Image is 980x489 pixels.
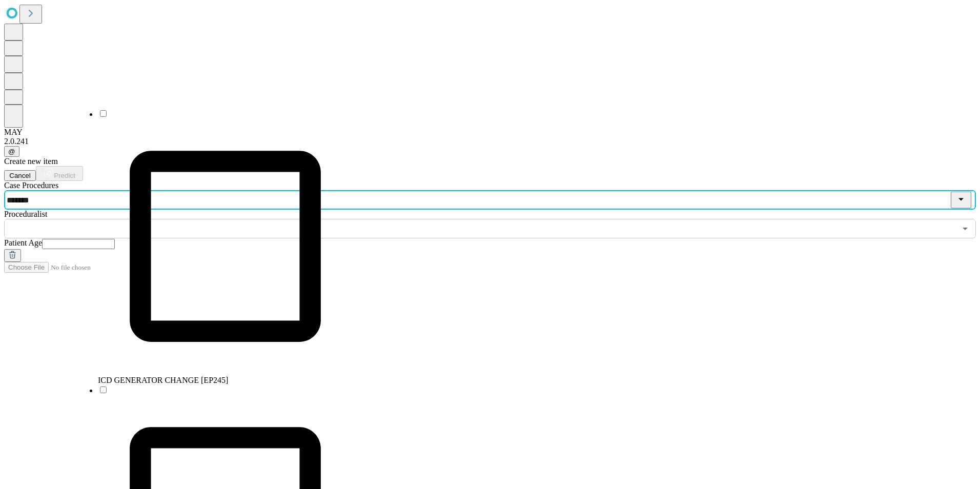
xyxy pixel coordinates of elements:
[4,210,47,218] span: Proceduralist
[4,238,42,247] span: Patient Age
[36,166,83,181] button: Predict
[4,170,36,181] button: Cancel
[4,128,976,137] div: MAY
[8,148,15,155] span: @
[951,192,971,209] button: Close
[98,376,228,384] span: ICD GENERATOR CHANGE [EP245]
[4,181,58,190] span: Scheduled Procedure
[4,157,58,166] span: Create new item
[958,221,972,236] button: Open
[4,146,19,157] button: @
[9,172,31,179] span: Cancel
[54,172,75,179] span: Predict
[4,137,976,146] div: 2.0.241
